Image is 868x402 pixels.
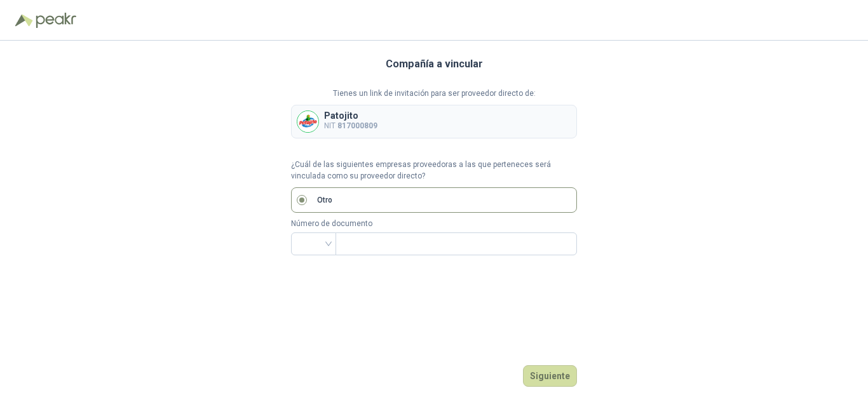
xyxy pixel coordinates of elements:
[291,88,577,100] p: Tienes un link de invitación para ser proveedor directo de:
[291,218,577,230] p: Número de documento
[386,56,483,72] h3: Compañía a vincular
[15,14,33,27] img: Logo
[36,13,76,28] img: Peakr
[291,159,577,183] p: ¿Cuál de las siguientes empresas proveedoras a las que perteneces será vinculada como su proveedo...
[297,111,318,132] img: Company Logo
[317,194,332,206] p: Otro
[324,111,377,120] p: Patojito
[324,120,377,132] p: NIT
[337,121,377,130] b: 817000809
[523,365,577,387] button: Siguiente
